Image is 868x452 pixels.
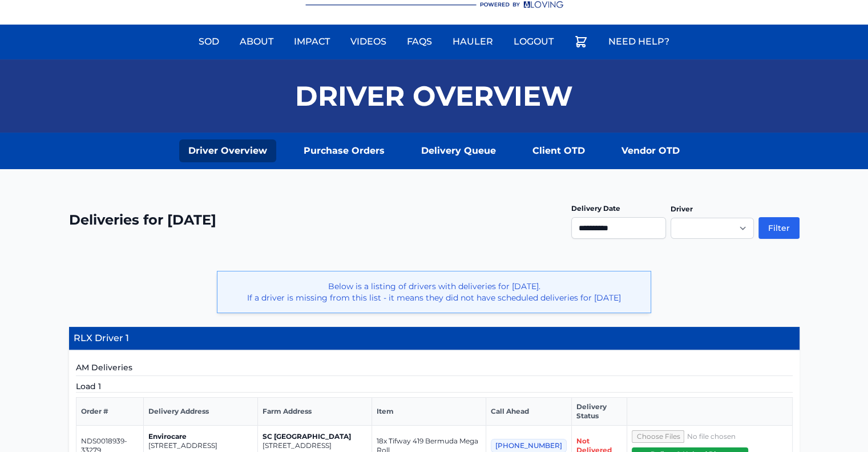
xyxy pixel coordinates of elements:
[148,441,253,450] p: [STREET_ADDRESS]
[294,139,394,162] a: Purchase Orders
[192,28,226,55] a: Sod
[257,398,372,426] th: Farm Address
[507,28,560,55] a: Logout
[295,82,573,110] h1: Driver Overview
[148,432,253,441] p: Envirocare
[571,398,627,426] th: Delivery Status
[412,139,505,162] a: Delivery Queue
[69,211,216,229] h2: Deliveries for [DATE]
[372,398,486,426] th: Item
[76,381,793,393] h5: Load 1
[601,28,676,55] a: Need Help?
[69,327,800,350] h4: RLX Driver 1
[179,139,276,162] a: Driver Overview
[263,441,367,450] p: [STREET_ADDRESS]
[446,28,500,55] a: Hauler
[143,398,257,426] th: Delivery Address
[612,139,689,162] a: Vendor OTD
[233,28,280,55] a: About
[486,398,571,426] th: Call Ahead
[76,362,793,376] h5: AM Deliveries
[400,28,439,55] a: FAQs
[76,398,143,426] th: Order #
[227,281,641,303] p: Below is a listing of drivers with deliveries for [DATE]. If a driver is missing from this list -...
[758,217,800,239] button: Filter
[571,204,620,213] label: Delivery Date
[523,139,594,162] a: Client OTD
[263,432,367,441] p: SC [GEOGRAPHIC_DATA]
[671,205,693,213] label: Driver
[287,28,337,55] a: Impact
[344,28,393,55] a: Videos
